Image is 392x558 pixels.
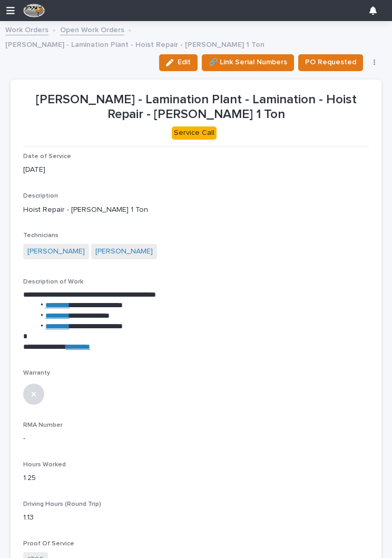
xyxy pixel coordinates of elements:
p: 1.25 [23,473,369,484]
p: [PERSON_NAME] - Lamination Plant - Lamination - Hoist Repair - [PERSON_NAME] 1 Ton [23,92,369,123]
span: Proof Of Service [23,541,74,547]
a: [PERSON_NAME] [27,246,85,257]
span: Technicians [23,232,58,239]
span: Description of Work [23,279,83,285]
img: F4NWVRlRhyjtPQOJfFs5 [23,4,45,17]
a: Work Orders [5,23,48,35]
button: Edit [159,54,198,71]
p: - [23,433,369,444]
p: 1.13 [23,512,369,523]
span: RMA Number [23,422,63,428]
span: Driving Hours (Round Trip) [23,501,101,507]
span: Edit [178,57,191,67]
a: [PERSON_NAME] [95,246,153,257]
button: PO Requested [298,54,363,71]
p: [DATE] [23,164,369,175]
p: [PERSON_NAME] - Lamination Plant - Hoist Repair - [PERSON_NAME] 1 Ton [5,38,264,50]
button: 🔗 Link Serial Numbers [202,54,294,71]
a: Open Work Orders [60,23,124,35]
span: Hours Worked [23,462,66,468]
span: 🔗 Link Serial Numbers [209,56,287,68]
span: PO Requested [305,56,356,68]
span: Date of Service [23,153,71,160]
div: Service Call [172,126,217,140]
span: Warranty [23,370,50,376]
p: Hoist Repair - [PERSON_NAME] 1 Ton [23,204,369,216]
span: Description [23,193,58,199]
